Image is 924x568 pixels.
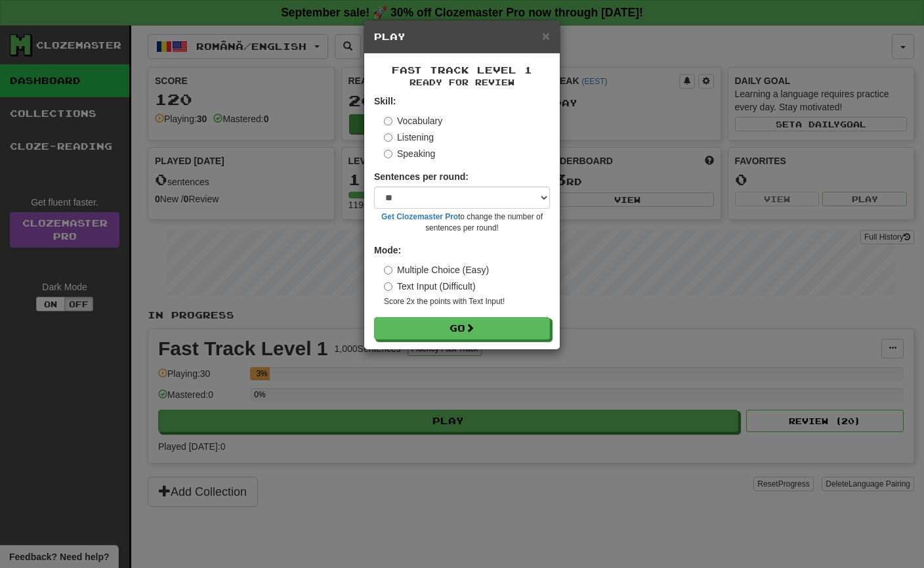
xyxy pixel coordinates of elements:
label: Vocabulary [384,114,442,127]
small: Score 2x the points with Text Input ! [384,296,550,307]
input: Vocabulary [384,117,392,125]
a: Get Clozemaster Pro [381,212,458,221]
input: Speaking [384,150,392,158]
strong: Mode: [374,245,401,255]
button: Go [374,317,550,339]
strong: Skill: [374,96,396,106]
small: to change the number of sentences per round! [374,211,550,234]
label: Multiple Choice (Easy) [384,263,489,276]
input: Listening [384,133,392,142]
input: Text Input (Difficult) [384,282,392,291]
h5: Play [374,30,550,43]
span: × [542,28,550,43]
input: Multiple Choice (Easy) [384,266,392,274]
small: Ready for Review [374,77,550,88]
label: Speaking [384,147,435,160]
button: Close [542,29,550,43]
span: Fast Track Level 1 [392,64,532,76]
label: Text Input (Difficult) [384,280,476,293]
label: Sentences per round: [374,170,469,183]
label: Listening [384,131,434,144]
